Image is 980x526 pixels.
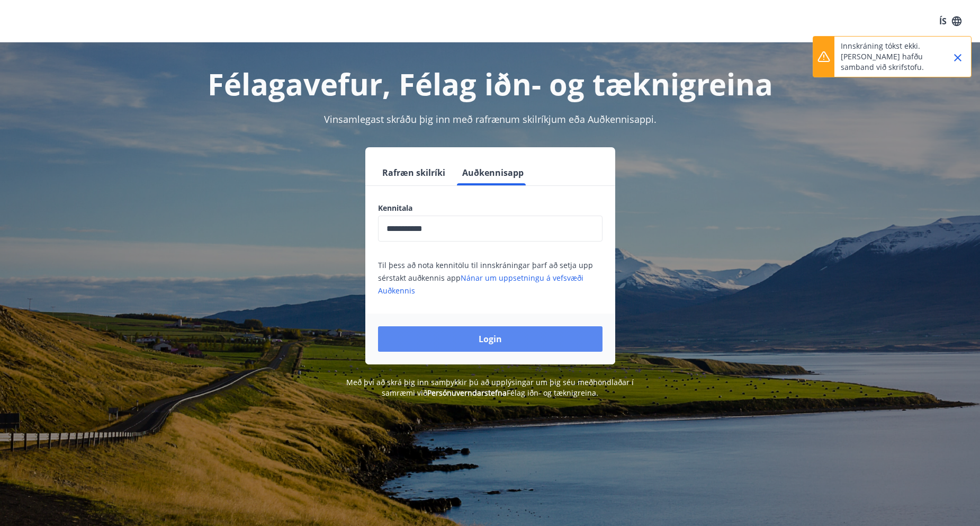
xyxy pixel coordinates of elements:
button: Rafræn skilríki [378,160,449,185]
button: ÍS [933,12,967,31]
a: Persónuverndarstefna [427,388,507,398]
span: Vinsamlegast skráðu þig inn með rafrænum skilríkjum eða Auðkennisappi. [324,113,657,126]
button: Close [949,49,967,67]
button: Auðkennisapp [458,160,528,185]
span: Til þess að nota kennitölu til innskráningar þarf að setja upp sérstakt auðkennis app [378,260,593,296]
span: Með því að skrá þig inn samþykkir þú að upplýsingar um þig séu meðhöndlaðar í samræmi við Félag i... [346,377,634,398]
a: Nánar um uppsetningu á vefsvæði Auðkennis [378,273,583,296]
p: Innskráning tókst ekki. [PERSON_NAME] hafðu samband við skrifstofu. [841,41,934,73]
h1: Félagavefur, Félag iðn- og tæknigreina [122,64,859,104]
label: Kennitala [378,203,603,213]
button: Login [378,326,603,352]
